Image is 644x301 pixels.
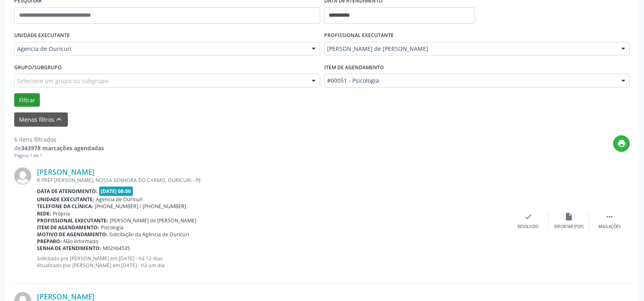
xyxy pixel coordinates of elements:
[14,29,70,42] label: UNIDADE EXECUTANTE
[613,135,630,152] button: print
[99,187,133,196] span: [DATE] 08:00
[518,224,538,230] div: Resolvido
[327,45,614,53] span: [PERSON_NAME] de [PERSON_NAME]
[17,45,304,53] span: Agencia de Ouricuri
[524,212,533,221] i: check
[37,292,95,301] a: [PERSON_NAME]
[327,77,614,85] span: #00051 - Psicologia
[37,210,51,217] b: Rede:
[605,212,614,221] i: 
[324,61,384,74] label: Item de agendamento
[14,93,40,107] button: Filtrar
[37,188,98,195] b: Data de atendimento:
[37,203,93,210] b: Telefone da clínica:
[37,196,94,203] b: Unidade executante:
[598,224,620,230] div: Mais ações
[109,231,189,238] span: Solicitação da Agência de Ouricuri
[37,224,99,231] b: Item de agendamento:
[21,144,104,152] strong: 343978 marcações agendadas
[37,238,62,245] b: Preparo:
[53,210,70,217] span: Própria
[14,112,68,127] button: Menos filtroskeyboard_arrow_up
[95,203,186,210] span: [PHONE_NUMBER] / [PHONE_NUMBER]
[37,217,108,224] b: Profissional executante:
[101,224,124,231] span: Psicologia
[96,196,143,203] span: Agencia de Ouricuri
[564,212,573,221] i: insert_drive_file
[17,77,108,85] span: Selecione um grupo ou subgrupo
[37,245,101,252] b: Senha de atendimento:
[37,177,508,184] div: R PREF [PERSON_NAME], NOSSA SENHORA DO CARMO, OURICURI - PE
[103,245,130,252] span: M02964535
[14,167,31,185] img: img
[37,167,95,176] a: [PERSON_NAME]
[14,144,104,152] div: de
[54,115,63,124] i: keyboard_arrow_up
[37,231,108,238] b: Motivo de agendamento:
[14,152,104,159] div: Página 1 de 1
[554,224,583,230] div: Exportar (PDF)
[324,29,394,42] label: PROFISSIONAL EXECUTANTE
[37,255,508,269] p: Solicitado por [PERSON_NAME] em [DATE] - há 12 dias Atualizado por [PERSON_NAME] em [DATE] - há u...
[617,139,626,148] i: print
[63,238,98,245] span: Não informado
[110,217,196,224] span: [PERSON_NAME] de [PERSON_NAME]
[14,135,104,144] div: 6 itens filtrados
[14,61,62,74] label: Grupo/Subgrupo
